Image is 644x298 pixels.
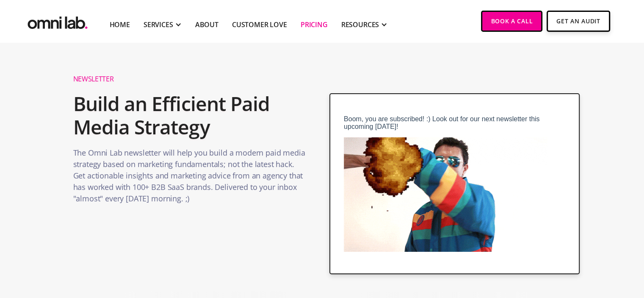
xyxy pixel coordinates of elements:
a: About [195,19,218,30]
a: Get An Audit [547,11,610,32]
a: Pricing [301,19,328,30]
a: Customer Love [232,19,287,30]
iframe: Form 0 [344,115,565,252]
img: Omni Lab: B2B SaaS Demand Generation Agency [26,11,89,31]
a: Home [110,19,130,30]
a: Book a Call [481,11,542,32]
a: home [26,11,89,31]
p: The Omni Lab newsletter will help you build a modern paid media strategy based on marketing funda... [73,147,307,209]
h1: Newsletter [73,75,307,84]
div: RESOURCES [341,19,379,30]
div: SERVICES [144,19,173,30]
h2: Build an Efficient Paid Media Strategy [73,88,307,143]
iframe: Chat Widget [492,200,644,298]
